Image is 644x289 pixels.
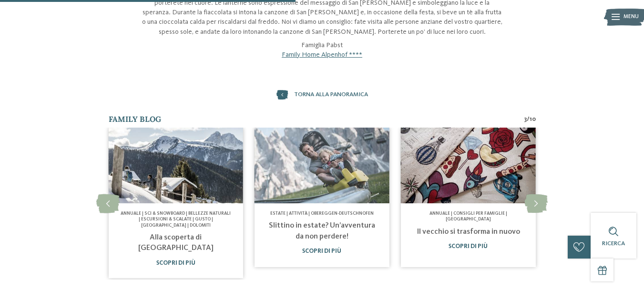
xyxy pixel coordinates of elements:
[294,91,368,98] span: torna alla panoramica
[108,128,243,203] img: San Martino
[449,243,488,249] a: Scopri di più
[302,248,341,254] a: Scopri di più
[270,211,374,216] span: Estate | Attività | Obereggen-Deutschnofen
[276,90,368,100] a: torna alla panoramica
[255,128,389,203] img: San Martino
[141,40,503,60] p: Famiglia Pabst
[530,115,536,124] span: 10
[121,211,231,227] span: Annuale | Sci & snowboard | Bellezze naturali | Escursioni & scalate | Gusto | [GEOGRAPHIC_DATA] ...
[156,260,195,266] a: Scopri di più
[109,114,161,124] span: Family Blog
[527,115,530,124] span: /
[138,234,214,252] a: Alla scoperta di [GEOGRAPHIC_DATA]
[524,115,527,124] span: 3
[401,128,536,203] img: San Martino
[429,211,507,221] span: Annuale | Consigli per famiglie | [GEOGRAPHIC_DATA]
[417,228,520,236] a: Il vecchio si trasforma in nuovo
[282,51,362,58] a: Family Home Alpenhof ****
[269,222,375,240] a: Slittino in estate? Un’avventura da non perdere!
[602,240,625,247] span: Ricerca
